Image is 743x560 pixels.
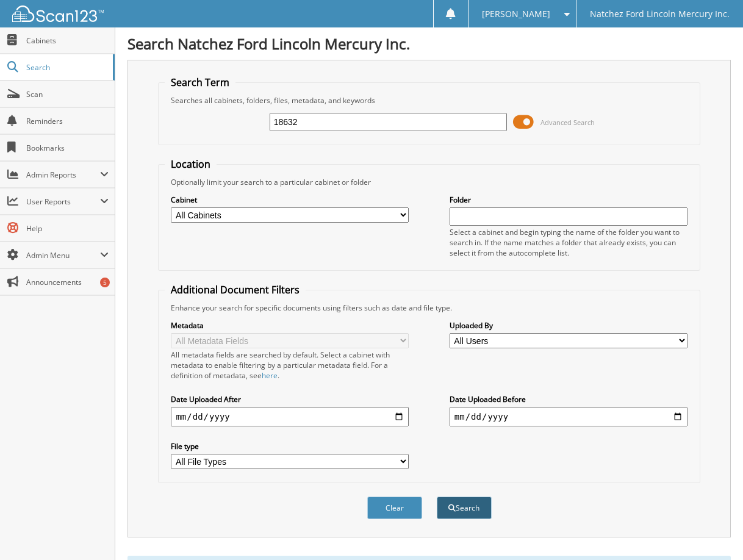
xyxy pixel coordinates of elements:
[171,441,409,451] label: File type
[450,320,687,331] label: Uploaded By
[165,177,693,187] div: Optionally limit your search to a particular cabinet or folder
[12,5,104,22] img: scan123-logo-white.svg
[165,157,217,171] legend: Location
[165,303,693,313] div: Enhance your search for specific documents using filters such as date and file type.
[165,283,306,296] legend: Additional Document Filters
[165,76,235,89] legend: Search Term
[450,227,687,258] div: Select a cabinet and begin typing the name of the folder you want to search in. If the name match...
[171,195,409,205] label: Cabinet
[127,34,731,54] h1: Search Natchez Ford Lincoln Mercury Inc.
[26,143,109,153] span: Bookmarks
[26,277,109,287] span: Announcements
[26,62,107,73] span: Search
[437,497,492,519] button: Search
[171,407,409,426] input: start
[590,10,730,18] span: Natchez Ford Lincoln Mercury Inc.
[450,407,687,426] input: end
[26,196,100,207] span: User Reports
[682,501,743,560] iframe: Chat Widget
[482,10,550,18] span: [PERSON_NAME]
[26,223,109,234] span: Help
[450,195,687,205] label: Folder
[165,95,693,106] div: Searches all cabinets, folders, files, metadata, and keywords
[367,497,422,519] button: Clear
[100,278,110,287] div: 5
[26,89,109,99] span: Scan
[26,35,109,46] span: Cabinets
[450,394,687,404] label: Date Uploaded Before
[540,118,595,127] span: Advanced Search
[262,370,278,381] a: here
[171,350,409,381] div: All metadata fields are searched by default. Select a cabinet with metadata to enable filtering b...
[171,394,409,404] label: Date Uploaded After
[26,250,100,260] span: Admin Menu
[171,320,409,331] label: Metadata
[26,170,100,180] span: Admin Reports
[26,116,109,126] span: Reminders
